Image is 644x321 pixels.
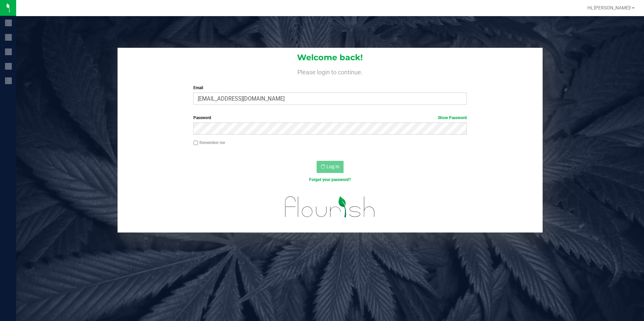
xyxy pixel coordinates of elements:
[193,85,467,91] label: Email
[118,67,543,75] h4: Please login to continue.
[118,53,543,62] h1: Welcome back!
[587,5,631,10] span: Hi, [PERSON_NAME]!
[317,161,344,173] button: Log In
[193,141,198,145] input: Remember me
[326,164,340,169] span: Log In
[193,115,211,120] span: Password
[309,177,351,182] a: Forgot your password?
[438,115,467,120] a: Show Password
[277,190,383,224] img: flourish_logo.svg
[193,140,225,146] label: Remember me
